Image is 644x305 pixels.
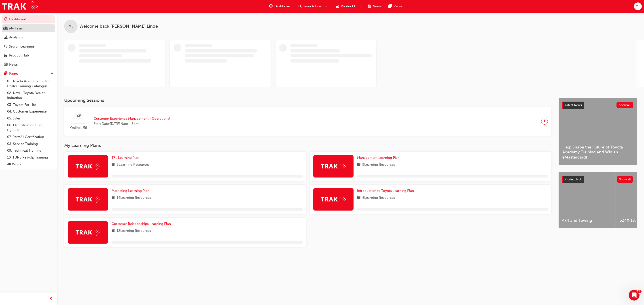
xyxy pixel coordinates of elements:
div: Analytics [9,35,23,40]
span: pages-icon [388,4,392,9]
a: Customer Relationships Learning Plan [112,221,173,226]
img: Trak [321,163,346,170]
button: Show all [617,176,633,183]
iframe: Intercom live chat [629,290,640,301]
span: Customer Relationships Learning Plan [112,222,171,226]
span: Online URL [68,125,90,130]
span: 3 Learning Resources [117,162,149,168]
a: Search Learning [2,42,55,51]
span: car-icon [336,4,339,9]
span: guage-icon [4,17,7,21]
span: TFL Learning Plan [112,156,139,160]
span: Product Hub [565,178,582,181]
button: ML [634,2,642,10]
a: 07. Parts21 Certification [5,134,55,140]
a: Introduction to Toyota Learning Plan [357,188,416,193]
a: 01. Toyota Academy - 2025 Dealer Training Catalogue [5,78,55,90]
span: Dashboard [274,4,291,9]
span: next-icon [543,118,546,124]
span: News [373,4,381,9]
span: 9 Learning Resources [362,162,395,168]
div: Pages [9,71,18,76]
span: people-icon [4,27,7,31]
div: Search Learning [9,44,34,49]
span: search-icon [299,4,302,9]
span: news-icon [368,4,371,9]
span: Latest News [565,103,582,107]
a: search-iconSearch Learning [295,2,332,11]
span: Customer Experience Management - Operational [94,116,170,121]
span: Marketing Learning Plan [112,189,149,193]
a: guage-iconDashboard [266,2,295,11]
a: 4x4 and Towing [559,172,616,228]
a: 06. Electrification (EV & Hybrid) [5,122,55,134]
button: Pages [2,69,55,78]
span: news-icon [4,63,7,67]
span: book-icon [112,195,115,201]
a: 03. Toyota For Life [5,101,55,108]
span: up-icon [50,71,53,77]
span: book-icon [357,195,360,201]
span: book-icon [112,162,115,168]
button: Show all [616,102,633,108]
span: 1 [638,290,642,293]
span: Start Date: [DATE] 9am - 3pm [94,121,170,126]
a: 04. Customer Experience [5,108,55,115]
div: News [9,62,18,67]
a: 02. New - Toyota Dealer Induction [5,90,55,101]
span: 8 Learning Resources [362,195,395,201]
span: Product Hub [341,4,360,9]
span: ML [636,4,640,9]
a: car-iconProduct Hub [332,2,364,11]
img: Trak [2,1,38,11]
a: news-iconNews [364,2,385,11]
span: Pages [394,4,403,9]
a: 09. Technical Training [5,147,55,154]
a: Management Learning Plan [357,155,401,160]
span: guage-icon [269,4,273,9]
a: Product Hub [2,51,55,60]
img: Trak [321,196,346,203]
a: All Pages [5,161,55,168]
span: Management Learning Plan [357,156,400,160]
h3: My Learning Plans [64,143,551,148]
a: Product HubShow all [562,176,633,183]
a: News [2,61,55,69]
a: Dashboard [2,15,55,23]
h3: Upcoming Sessions [64,98,551,103]
span: book-icon [357,162,360,168]
span: Welcome back , [PERSON_NAME] Linde [79,24,158,29]
span: Search Learning [303,4,328,9]
a: Analytics [2,33,55,42]
div: Product Hub [9,53,29,58]
div: My Team [9,26,23,31]
span: ML [69,24,73,29]
span: Introduction to Toyota Learning Plan [357,189,414,193]
a: Online URLCustomer Experience Management - OperationalStart Date:[DATE] 9am - 3pm [68,110,548,132]
span: 4x4 and Towing [562,218,612,223]
a: My Team [2,24,55,33]
a: Marketing Learning Plan [112,188,151,193]
span: 14 Learning Resources [117,195,151,201]
span: sessionType_ONLINE_URL-icon [77,113,81,119]
img: Trak [76,229,100,236]
a: 05. Sales [5,115,55,122]
a: Latest NewsShow allHelp Shape the Future of Toyota Academy Training and Win an eMastercard! [559,98,637,165]
a: pages-iconPages [385,2,406,11]
a: 10. TUNE Rev-Up Training [5,154,55,161]
span: Help Shape the Future of Toyota Academy Training and Win an eMastercard! [562,145,633,160]
a: 08. Service Training [5,140,55,147]
a: Latest NewsShow all [562,102,633,109]
img: Trak [76,163,100,170]
button: DashboardMy TeamAnalyticsSearch LearningProduct HubNews [2,14,55,69]
a: TFL Learning Plan [112,155,141,160]
span: pages-icon [4,72,7,76]
span: search-icon [4,45,7,49]
span: book-icon [112,228,115,234]
span: chart-icon [4,36,7,40]
span: car-icon [4,54,7,58]
span: 12 Learning Resources [117,228,151,234]
img: Trak [76,196,100,203]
